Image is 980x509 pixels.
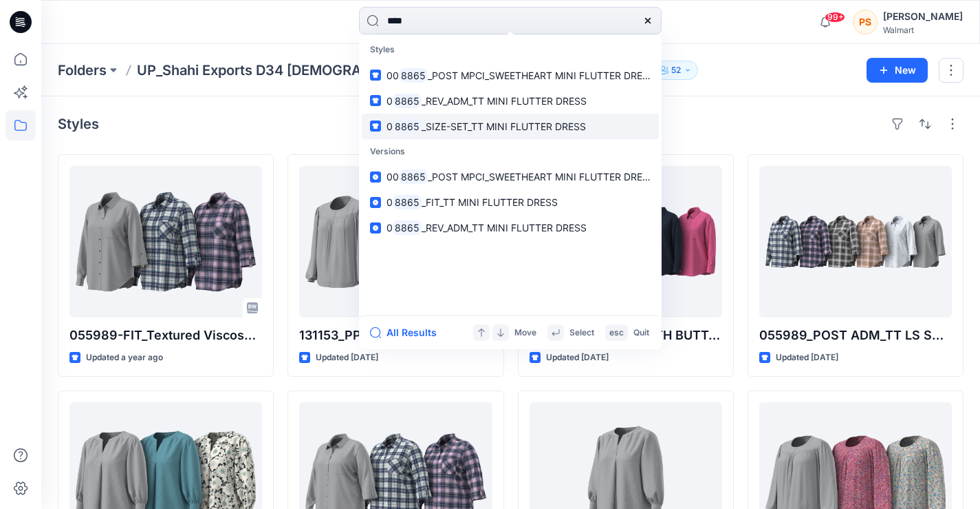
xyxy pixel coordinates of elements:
[422,222,587,233] span: _REV_ADM_TT MINI FLUTTER DRESS
[362,139,659,165] p: Versions
[883,25,963,35] div: Walmart
[633,326,649,340] p: Quit
[386,95,393,107] span: 0
[393,194,422,210] mark: 8865
[86,351,163,365] p: Updated a year ago
[399,67,428,83] mark: 8865
[867,58,928,83] button: New
[422,196,558,208] span: _FIT_TT MINI FLUTTER DRESS
[386,121,393,132] span: 0
[399,169,428,185] mark: 8865
[776,351,838,365] p: Updated [DATE]
[759,326,952,345] p: 055989_POST ADM_TT LS SOFT SHIRTS
[569,326,594,340] p: Select
[58,116,99,132] h4: Styles
[362,88,659,114] a: 08865_REV_ADM_TT MINI FLUTTER DRESS
[609,326,624,340] p: esc
[362,37,659,63] p: Styles
[386,196,393,208] span: 0
[422,95,587,107] span: _REV_ADM_TT MINI FLUTTER DRESS
[853,10,878,34] div: PS
[759,166,952,318] a: 055989_POST ADM_TT LS SOFT SHIRTS
[69,326,262,345] p: 055989-FIT_Textured Viscose_TT LS SOFT SHIRTS
[393,93,422,109] mark: 8865
[883,8,963,25] div: [PERSON_NAME]
[58,61,107,80] a: Folders
[428,171,655,183] span: _POST MPCI_SWEETHEART MINI FLUTTER DRESS
[362,63,659,88] a: 008865_POST MPCI_SWEETHEART MINI FLUTTER DRESS
[370,324,446,341] button: All Results
[546,351,609,365] p: Updated [DATE]
[137,61,403,80] a: UP_Shahi Exports D34 [DEMOGRAPHIC_DATA] Tops
[428,70,655,81] span: _POST MPCI_SWEETHEART MINI FLUTTER DRESS
[299,166,492,318] a: 131153_PP_SMOCKED YOKE TOP
[386,171,399,183] span: 00
[654,61,698,80] button: 52
[825,12,845,23] span: 99+
[69,166,262,318] a: 055989-FIT_Textured Viscose_TT LS SOFT SHIRTS
[362,114,659,139] a: 08865_SIZE-SET_TT MINI FLUTTER DRESS
[362,164,659,189] a: 008865_POST MPCI_SWEETHEART MINI FLUTTER DRESS
[362,189,659,215] a: 08865_FIT_TT MINI FLUTTER DRESS
[386,222,393,233] span: 0
[393,118,422,134] mark: 8865
[514,326,536,340] p: Move
[316,351,378,365] p: Updated [DATE]
[386,70,399,81] span: 00
[299,326,492,345] p: 131153_PP_SMOCKED YOKE TOP
[362,215,659,240] a: 08865_REV_ADM_TT MINI FLUTTER DRESS
[671,63,681,78] p: 52
[422,121,586,132] span: _SIZE-SET_TT MINI FLUTTER DRESS
[393,220,422,236] mark: 8865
